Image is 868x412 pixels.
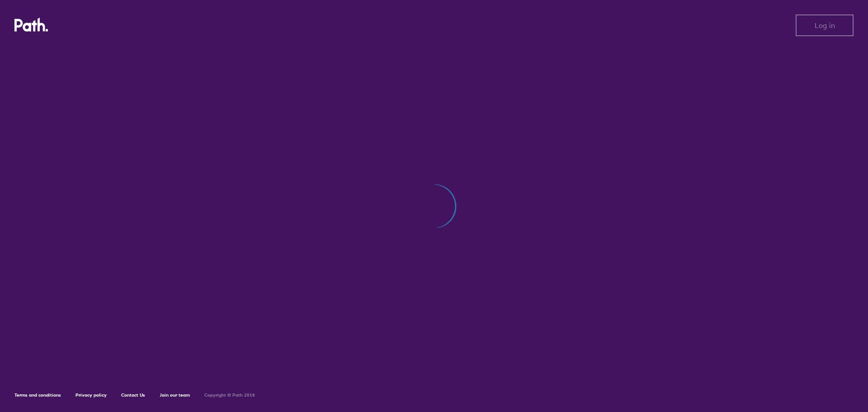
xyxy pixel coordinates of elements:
[14,392,61,398] a: Terms and conditions
[815,21,835,29] span: Log in
[160,392,190,398] a: Join our team
[204,393,255,398] h6: Copyright © Path 2018
[796,14,854,36] button: Log in
[75,392,107,398] a: Privacy policy
[121,392,145,398] a: Contact Us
